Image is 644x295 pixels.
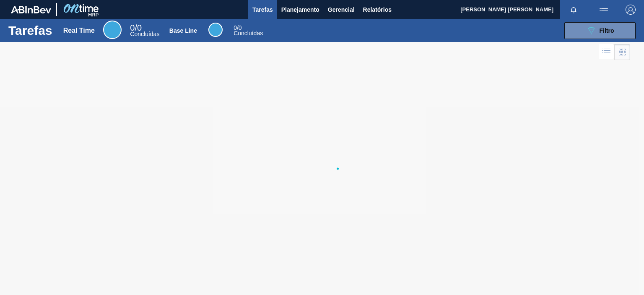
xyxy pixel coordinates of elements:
[103,21,122,39] div: Real Time
[281,5,319,15] span: Planejamento
[130,31,159,37] span: Concluídas
[328,5,355,15] span: Gerencial
[234,24,237,31] span: 0
[63,27,95,34] div: Real Time
[11,6,51,13] img: TNhmsLtSVTkK8tSr43FrP2fwEKptu5GPRR3wAAAABJRU5ErkJggg==
[169,27,197,34] div: Base Line
[599,5,609,15] img: userActions
[252,5,273,15] span: Tarefas
[234,25,263,36] div: Base Line
[130,23,135,32] span: 0
[564,22,636,39] button: Filtro
[234,30,263,37] span: Concluídas
[363,5,392,15] span: Relatórios
[130,23,142,32] span: / 0
[130,24,159,37] div: Real Time
[234,24,241,31] span: / 0
[560,4,587,16] button: Notificações
[8,26,52,35] h1: Tarefas
[208,23,223,37] div: Base Line
[600,27,614,34] span: Filtro
[626,5,636,15] img: Logout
